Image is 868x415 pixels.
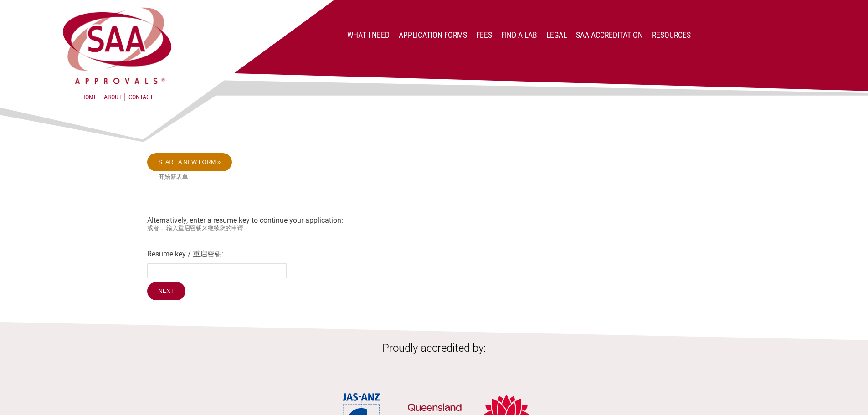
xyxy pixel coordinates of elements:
a: Find a lab [501,31,537,40]
input: Next [147,282,185,300]
a: SAA Accreditation [576,31,643,40]
small: 开始新表单 [159,174,721,181]
a: Resources [652,31,691,40]
small: 或者， 输入重启密钥来继续您的申请 [147,225,721,232]
a: Start a new form » [147,153,232,171]
a: What I Need [347,31,390,40]
label: Resume key / 重启密钥: [147,250,721,259]
img: SAA Approvals [61,5,174,86]
div: Alternatively, enter a resume key to continue your application: [147,153,721,302]
a: Fees [476,31,492,40]
a: Application Forms [399,31,467,40]
a: Contact [128,93,153,101]
a: About [101,93,125,101]
a: Legal [546,31,567,40]
a: Home [81,93,97,101]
